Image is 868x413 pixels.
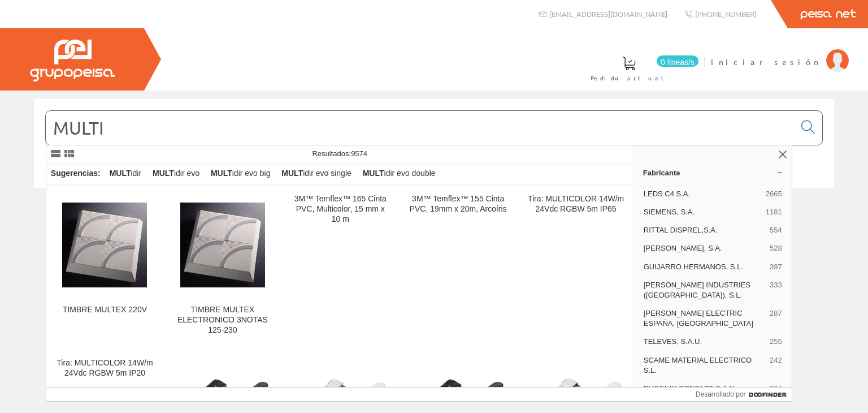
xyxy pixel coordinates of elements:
[770,262,782,272] span: 397
[696,390,746,398] font: Desarrollado por
[363,169,384,178] strong: MULT
[409,194,507,214] div: 3M™ Temflex™ 155 Cinta PVC, 19mm x 20m, Arcoíris
[644,308,765,329] span: [PERSON_NAME] ELECTRIC ESPAÑA, [GEOGRAPHIC_DATA]
[770,337,782,347] span: 255
[517,185,634,349] a: Tira: MULTICOLOR 14W/m 24Vdc RGBW 5m IP65
[526,194,625,214] div: Tira: MULTICOLOR 14W/m 24Vdc RGBW 5m IP65
[173,305,272,335] div: TIMBRE MULTEX ELECTRONICO 3NOTAS 125-230
[206,164,275,184] div: idir evo big
[591,74,667,82] font: Pedido actual
[770,243,782,253] span: 528
[46,111,795,145] input: Buscar...
[766,189,782,199] span: 2665
[164,185,281,349] a: TIMBRE MULTEX ELECTRONICO 3NOTAS 125-230 TIMBRE MULTEX ELECTRONICO 3NOTAS 125-230
[770,225,782,235] span: 554
[644,355,765,376] span: SCAME MATERIAL ELECTRICO S.L.
[644,225,765,235] span: RITTAL DISPREL,S.A.
[148,164,204,184] div: idir evo
[281,169,303,178] strong: MULT
[549,9,667,19] font: [EMAIL_ADDRESS][DOMAIN_NAME]
[180,203,265,287] img: TIMBRE MULTEX ELECTRONICO 3NOTAS 125-230
[711,47,849,58] a: Iniciar sesión
[695,9,757,19] font: [PHONE_NUMBER]
[644,262,765,272] span: GUIJARRO HERMANOS, S.L.
[105,164,146,184] div: idir
[211,169,232,178] strong: MULT
[358,164,440,184] div: idir evo double
[46,185,163,349] a: TIMBRE MULTEX 220V TIMBRE MULTEX 220V
[770,280,782,300] span: 333
[312,149,367,158] span: Resultados:
[30,40,115,81] img: Grupo Peisa
[644,280,765,300] span: [PERSON_NAME] INDUSTRIES ([GEOGRAPHIC_DATA]), S.L.
[46,166,103,182] div: Sugerencias:
[661,58,695,67] font: 0 líneas/s
[110,169,131,178] strong: MULT
[282,185,399,349] a: 3M™ Temflex™ 165 Cinta PVC, Multicolor, 15 mm x 10 m
[277,164,355,184] div: idir evo single
[351,149,367,158] span: 9574
[696,388,792,401] a: Desarrollado por
[62,203,147,287] img: TIMBRE MULTEX 220V
[291,194,390,225] div: 3M™ Temflex™ 165 Cinta PVC, Multicolor, 15 mm x 10 m
[55,358,154,378] div: Tira: MULTICOLOR 14W/m 24Vdc RGBW 5m IP20
[153,169,174,178] strong: MULT
[644,337,765,347] span: TELEVES, S.A.U.
[766,207,782,217] span: 1181
[644,243,765,253] span: [PERSON_NAME], S.A.
[711,57,821,67] font: Iniciar sesión
[634,164,792,182] a: Fabricante
[770,384,782,394] span: 224
[400,185,517,349] a: 3M™ Temflex™ 155 Cinta PVC, 19mm x 20m, Arcoíris
[644,189,761,199] span: LEDS C4 S.A.
[770,308,782,329] span: 287
[55,305,154,315] div: TIMBRE MULTEX 220V
[644,384,765,394] span: PHOENIX CONTACT S.A.U,
[770,355,782,376] span: 242
[644,207,761,217] span: SIEMENS, S.A.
